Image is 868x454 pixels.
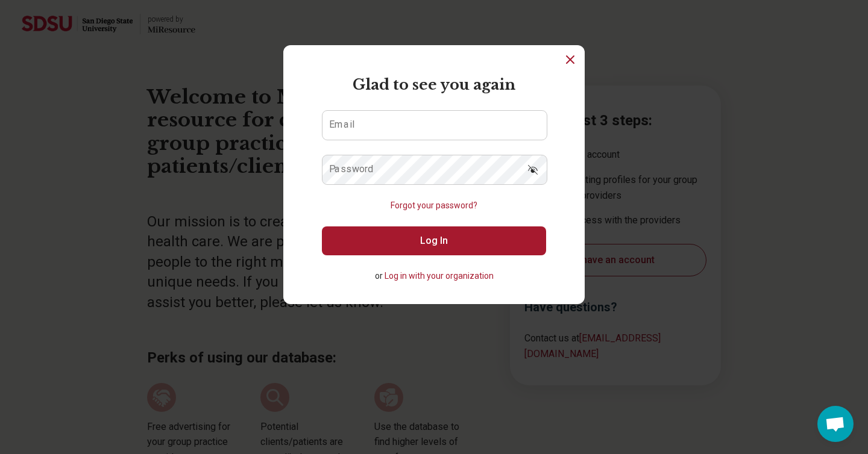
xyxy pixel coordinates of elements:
[283,45,585,304] section: Login Dialog
[329,164,374,174] label: Password
[329,120,354,129] label: Email
[322,74,546,96] h2: Glad to see you again
[322,226,546,255] button: Log In
[391,199,477,212] button: Forgot your password?
[385,270,494,282] button: Log in with your organization
[322,270,546,282] p: or
[563,52,577,67] button: Dismiss
[520,155,546,184] button: Show password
